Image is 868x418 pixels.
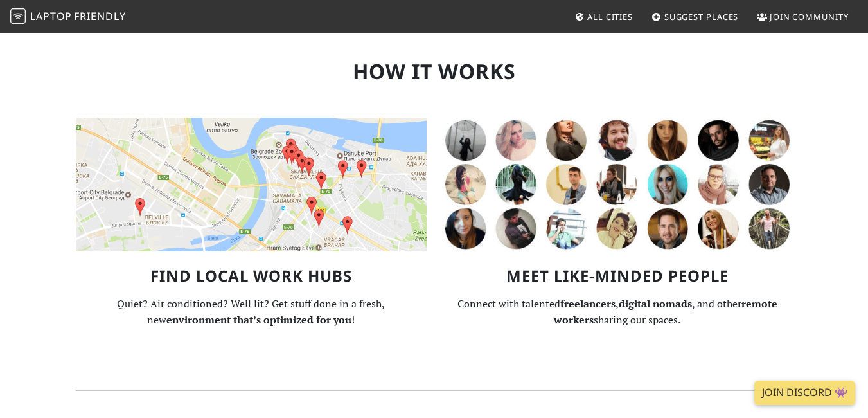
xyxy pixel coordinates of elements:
p: Quiet? Air conditioned? Well lit? Get stuff done in a fresh, new ! [76,296,427,329]
a: Join Discord 👾 [754,381,855,405]
span: Friendly [74,9,125,23]
strong: digital nomads [619,296,692,311]
img: LaptopFriendly Community [442,118,793,251]
span: Suggest Places [664,11,739,23]
img: LaptopFriendly [10,8,26,24]
h3: Meet Like-Minded People [442,267,793,286]
a: LaptopFriendly LaptopFriendly [10,6,126,28]
strong: freelancers [560,296,616,311]
span: Laptop [30,9,72,23]
h3: Find Local Work Hubs [76,267,427,286]
a: Suggest Places [646,5,744,28]
a: Join Community [752,5,854,28]
span: Join Community [770,11,849,23]
h2: How it Works [76,59,793,84]
strong: environment that’s optimized for you [166,313,351,327]
p: Connect with talented , , and other sharing our spaces. [442,296,793,329]
a: All Cities [569,5,638,28]
img: Map of Work-Friendly Locations [76,118,427,251]
span: All Cities [587,11,633,23]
